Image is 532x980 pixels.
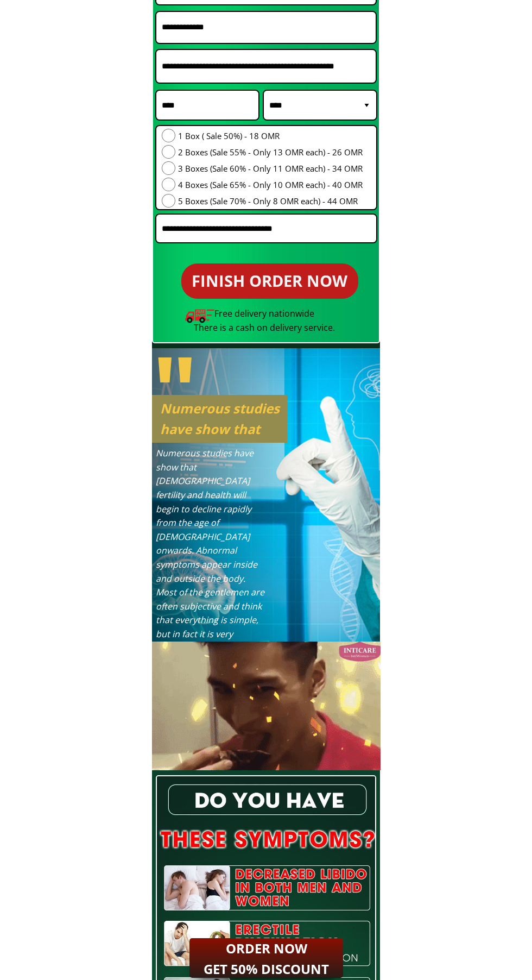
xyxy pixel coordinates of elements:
span: 3 Boxes (Sale 60% - Only 11 OMR each) - 34 OMR [178,162,363,175]
span: 4 Boxes (Sale 65% - Only 10 OMR each) - 40 OMR [178,178,363,191]
span: 2 Boxes (Sale 55% - Only 13 OMR each) - 26 OMR [178,146,363,159]
div: Free delivery nationwide There is a cash on delivery service. [154,307,375,335]
p: FINISH ORDER NOW [181,263,359,299]
span: 1 Box ( Sale 50%) - 18 OMR [178,129,363,142]
span: 5 Boxes (Sale 70% - Only 8 OMR each) - 44 OMR [178,194,363,208]
h2: ORDER NOW GET 50% DISCOUNT [197,938,335,980]
div: Numerous studies have show that [DEMOGRAPHIC_DATA] fertility and health will begin to decline rap... [156,447,265,655]
h1: " [152,312,243,467]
